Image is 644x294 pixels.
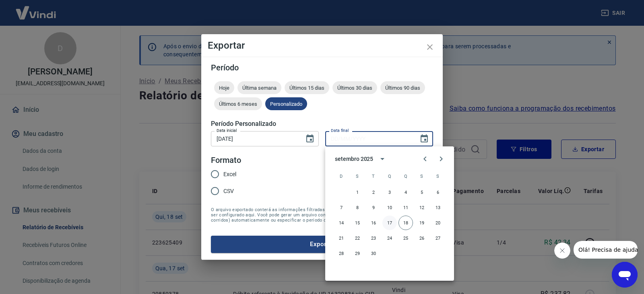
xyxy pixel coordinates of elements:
[302,131,318,147] button: Choose date, selected date is 14 de set de 2025
[265,101,307,107] span: Personalizado
[350,246,365,261] button: 29
[574,241,638,259] iframe: Mensagem da empresa
[366,231,381,245] button: 23
[211,64,433,72] h5: Período
[380,81,425,94] div: Últimos 90 dias
[431,168,445,184] span: sábado
[398,216,413,230] button: 18
[382,185,397,199] button: 3
[334,231,349,245] button: 21
[223,170,236,179] span: Excel
[415,216,429,230] button: 19
[350,168,365,184] span: segunda-feira
[398,200,413,215] button: 11
[366,246,381,261] button: 30
[366,216,381,230] button: 16
[431,200,445,215] button: 13
[433,151,449,167] button: Next month
[285,85,329,91] span: Últimos 15 dias
[223,187,234,195] span: CSV
[237,85,281,91] span: Última semana
[350,200,365,215] button: 8
[217,127,237,134] label: Data inicial
[350,231,365,245] button: 22
[214,97,262,110] div: Últimos 6 meses
[332,81,377,94] div: Últimos 30 dias
[380,85,425,91] span: Últimos 90 dias
[350,185,365,199] button: 1
[334,246,349,261] button: 28
[420,37,440,57] button: close
[398,231,413,245] button: 25
[366,168,381,184] span: terça-feira
[554,243,570,259] iframe: Fechar mensagem
[334,200,349,215] button: 7
[382,231,397,245] button: 24
[431,231,445,245] button: 27
[211,120,433,128] h5: Período Personalizado
[415,200,429,215] button: 12
[334,216,349,230] button: 14
[335,155,373,163] div: setembro 2025
[415,168,429,184] span: sexta-feira
[211,236,433,253] button: Exportar
[376,152,389,166] button: calendar view is open, switch to year view
[214,85,234,91] span: Hoje
[382,168,397,184] span: quarta-feira
[334,168,349,184] span: domingo
[211,131,299,146] input: DD/MM/YYYY
[350,216,365,230] button: 15
[366,200,381,215] button: 9
[265,97,307,110] div: Personalizado
[237,81,281,94] div: Última semana
[612,262,638,288] iframe: Botão para abrir a janela de mensagens
[417,151,433,167] button: Previous month
[285,81,329,94] div: Últimos 15 dias
[325,131,413,146] input: DD/MM/YYYY
[208,41,436,50] h4: Exportar
[415,231,429,245] button: 26
[214,81,234,94] div: Hoje
[331,127,349,134] label: Data final
[398,185,413,199] button: 4
[431,185,445,199] button: 6
[366,185,381,199] button: 2
[332,85,377,91] span: Últimos 30 dias
[5,6,68,12] span: Olá! Precisa de ajuda?
[382,216,397,230] button: 17
[211,154,241,166] legend: Formato
[382,200,397,215] button: 10
[416,131,432,147] button: Choose date
[398,168,413,184] span: quinta-feira
[415,185,429,199] button: 5
[211,207,433,223] span: O arquivo exportado conterá as informações filtradas na tela anterior com exceção do período que ...
[214,101,262,107] span: Últimos 6 meses
[431,216,445,230] button: 20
